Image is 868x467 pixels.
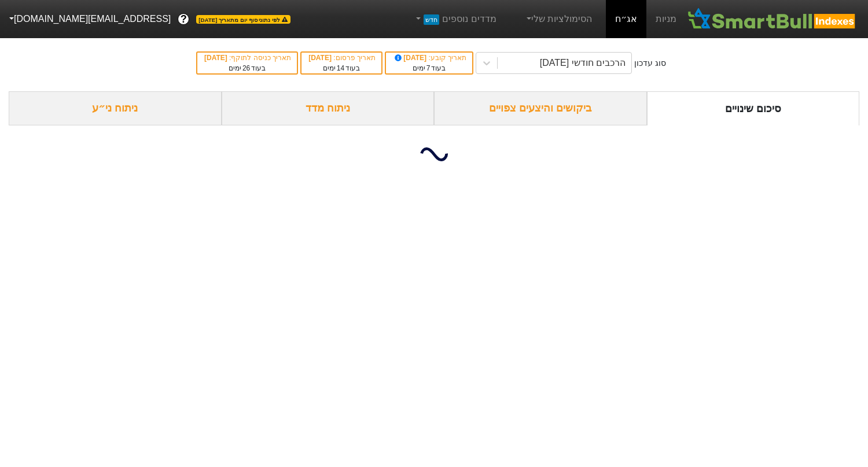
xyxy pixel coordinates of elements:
[634,57,666,69] div: סוג עדכון
[686,8,859,31] img: SmartBull
[647,91,860,125] div: סיכום שינויים
[307,63,376,73] div: בעוד ימים
[203,53,291,63] div: תאריך כניסה לתוקף :
[420,140,448,168] img: loading...
[203,63,291,73] div: בעוד ימים
[308,54,333,62] span: [DATE]
[426,64,431,72] span: 7
[409,8,501,31] a: מדדים נוספיםחדש
[393,54,429,62] span: [DATE]
[540,56,626,70] div: הרכבים חודשי [DATE]
[307,53,376,63] div: תאריך פרסום :
[392,63,466,73] div: בעוד ימים
[392,53,466,63] div: תאריך קובע :
[434,91,647,125] div: ביקושים והיצעים צפויים
[337,64,344,72] span: 14
[424,14,439,25] span: חדש
[520,8,597,31] a: הסימולציות שלי
[222,91,435,125] div: ניתוח מדד
[204,54,229,62] span: [DATE]
[196,15,290,24] span: לפי נתוני סוף יום מתאריך [DATE]
[9,91,222,125] div: ניתוח ני״ע
[242,64,250,72] span: 26
[181,12,187,27] span: ?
